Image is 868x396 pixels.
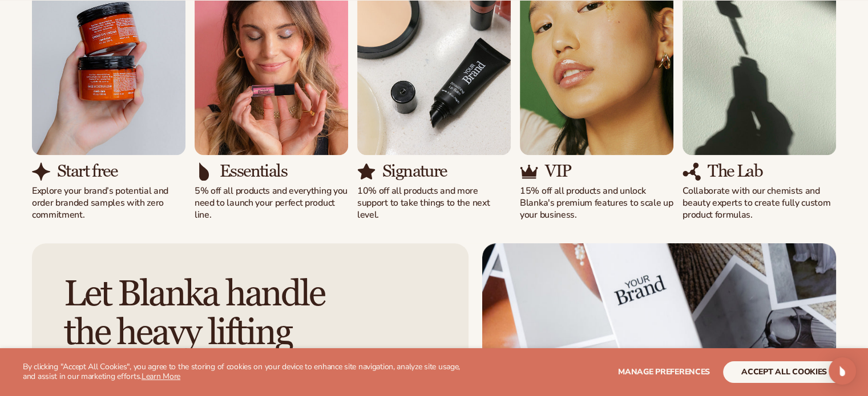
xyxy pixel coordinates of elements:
[618,366,710,377] span: Manage preferences
[618,361,710,383] button: Manage preferences
[683,162,701,181] img: Shopify Image 16
[142,371,180,382] a: Learn More
[220,162,287,181] h3: Essentials
[520,185,673,221] p: 15% off all products and unlock Blanka's premium features to scale up your business.
[195,162,213,181] img: Shopify Image 10
[708,162,762,181] h3: The Lab
[23,362,473,382] p: By clicking "Accept All Cookies", you agree to the storing of cookies on your device to enhance s...
[545,162,571,181] h3: VIP
[32,162,50,181] img: Shopify Image 8
[829,357,856,385] div: Open Intercom Messenger
[57,162,117,181] h3: Start free
[723,361,845,383] button: accept all cookies
[382,162,447,181] h3: Signature
[357,162,376,181] img: Shopify Image 12
[64,275,437,352] h2: Let Blanka handle the heavy lifting
[520,162,538,181] img: Shopify Image 14
[32,185,185,221] p: Explore your brand’s potential and order branded samples with zero commitment.
[357,185,511,221] p: 10% off all products and more support to take things to the next level.
[195,185,348,221] p: 5% off all products and everything you need to launch your perfect product line.
[683,185,836,221] p: Collaborate with our chemists and beauty experts to create fully custom product formulas.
